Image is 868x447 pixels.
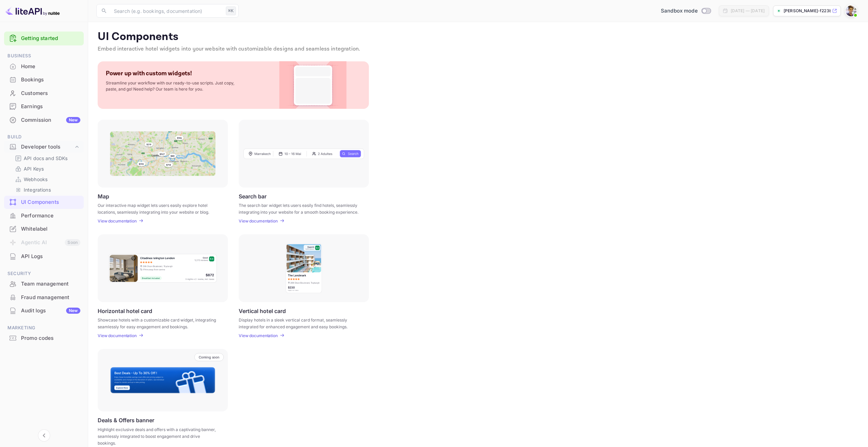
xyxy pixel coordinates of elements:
img: Horizontal hotel card Frame [108,253,217,283]
img: Vinamra Sharma [846,5,856,16]
a: Bookings [4,73,84,86]
a: UI Components [4,196,84,208]
a: View documentation [239,218,280,223]
p: UI Components [98,30,859,44]
div: Webhooks [12,174,81,184]
div: UI Components [4,196,84,209]
p: Coming soon [199,355,219,359]
div: API docs and SDKs [12,153,81,163]
div: Performance [4,209,84,222]
span: Business [4,52,84,60]
a: CommissionNew [4,114,84,126]
img: LiteAPI logo [5,5,60,16]
a: Whitelabel [4,222,84,235]
a: Webhooks [15,176,78,183]
img: Search Frame [243,148,364,159]
span: Sandbox mode [661,7,698,15]
p: View documentation [239,333,278,338]
a: Audit logsNew [4,304,84,317]
div: New [66,308,80,314]
div: CommissionNew [4,114,84,127]
a: Team management [4,277,84,290]
a: API Keys [15,165,78,172]
img: Banner Frame [110,367,216,394]
a: Promo codes [4,332,84,344]
div: Promo codes [21,334,80,342]
p: Vertical hotel card [239,308,286,314]
div: Fraud management [4,291,84,304]
p: Deals & Offers banner [98,417,154,424]
p: Map [98,193,109,199]
div: Customers [21,90,80,97]
div: [DATE] — [DATE] [731,8,765,14]
p: Search bar [239,193,267,199]
p: Showcase hotels with a customizable card widget, integrating seamlessly for easy engagement and b... [98,317,219,329]
div: Earnings [21,103,80,111]
div: Home [4,60,84,73]
div: Whitelabel [4,222,84,236]
p: Integrations [24,186,51,193]
p: API Keys [24,165,44,172]
a: Integrations [15,186,78,193]
p: Power up with custom widgets! [106,70,192,77]
div: Bookings [21,76,80,84]
div: Switch to Production mode [658,7,713,15]
div: Whitelabel [21,225,80,233]
div: Earnings [4,100,84,113]
img: Map Frame [110,131,216,176]
div: Bookings [4,73,84,86]
p: API docs and SDKs [24,155,68,162]
a: Earnings [4,100,84,113]
div: Developer tools [21,143,74,151]
p: Streamline your workflow with our ready-to-use scripts. Just copy, paste, and go! Need help? Our ... [106,80,241,92]
p: Horizontal hotel card [98,308,152,314]
div: Promo codes [4,332,84,345]
div: Getting started [4,32,84,45]
input: Search (e.g. bookings, documentation) [110,4,223,18]
div: Customers [4,87,84,100]
span: Security [4,270,84,277]
a: View documentation [98,333,139,338]
div: API Logs [21,253,80,260]
div: Integrations [12,185,81,195]
p: Embed interactive hotel widgets into your website with customizable designs and seamless integrat... [98,45,859,53]
span: Marketing [4,324,84,332]
a: Performance [4,209,84,222]
p: The search bar widget lets users easily find hotels, seamlessly integrating into your website for... [239,202,360,214]
p: [PERSON_NAME]-f223b.n... [784,8,831,14]
div: ⌘K [226,6,236,15]
div: API Logs [4,250,84,263]
a: API docs and SDKs [15,155,78,162]
div: Commission [21,116,80,124]
span: Build [4,133,84,141]
a: Customers [4,87,84,99]
button: Collapse navigation [38,429,50,442]
a: API Logs [4,250,84,263]
p: Our interactive map widget lets users easily explore hotel locations, seamlessly integrating into... [98,202,219,214]
a: Home [4,60,84,73]
div: Home [21,63,80,71]
a: Getting started [21,35,80,42]
a: View documentation [98,218,139,223]
div: Performance [21,212,80,220]
a: Fraud management [4,291,84,304]
p: Webhooks [24,176,47,183]
p: Highlight exclusive deals and offers with a captivating banner, seamlessly integrated to boost en... [98,426,219,447]
p: View documentation [239,218,278,223]
img: Vertical hotel card Frame [285,243,322,294]
div: Team management [21,280,80,288]
a: View documentation [239,333,280,338]
p: View documentation [98,333,137,338]
div: Audit logsNew [4,304,84,317]
img: Custom Widget PNG [285,61,340,109]
p: Display hotels in a sleek vertical card format, seamlessly integrated for enhanced engagement and... [239,317,360,329]
div: API Keys [12,164,81,174]
p: View documentation [98,218,137,223]
div: Audit logs [21,307,80,315]
div: New [66,117,80,123]
div: Team management [4,277,84,291]
div: Developer tools [4,141,84,153]
div: UI Components [21,198,80,206]
div: Fraud management [21,294,80,302]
